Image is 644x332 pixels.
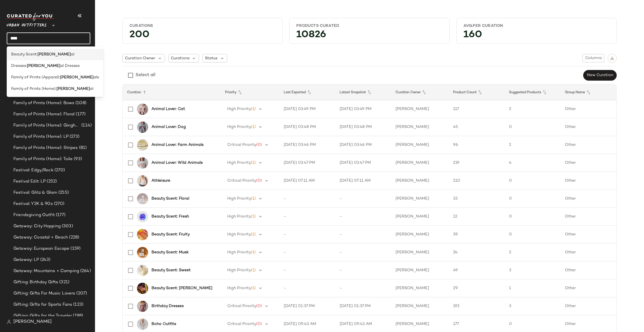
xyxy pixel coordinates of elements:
[505,154,560,172] td: 4
[279,136,335,154] td: [DATE] 03:46 PM
[449,136,505,154] td: 96
[251,125,256,129] span: (1)
[13,190,57,196] span: Festival: Glitz & Glam
[463,23,610,29] div: Avg.per Curation
[391,261,449,279] td: [PERSON_NAME]
[449,154,505,172] td: 219
[449,85,505,100] th: Product Count
[587,73,613,78] span: New Curation
[505,85,560,100] th: Suggested Products
[335,154,391,172] td: [DATE] 03:47 PM
[560,136,616,154] td: Other
[251,107,256,111] span: (1)
[53,201,65,207] span: (270)
[505,208,560,226] td: 0
[60,63,80,69] span: al Dresses
[279,154,335,172] td: [DATE] 03:47 PM
[335,118,391,136] td: [DATE] 03:48 PM
[449,297,505,315] td: 192
[227,143,256,147] span: Critical Priority
[90,86,93,92] span: al
[137,319,148,330] img: 101991065_010_b
[335,244,391,261] td: -
[151,124,186,130] b: Animal Lover: Dog
[227,250,251,254] span: High Priority
[61,223,73,230] span: (303)
[251,250,256,254] span: (1)
[137,157,148,169] img: 101075752_010_b
[7,19,47,29] span: Urban Outfitters
[560,100,616,118] td: Other
[7,13,54,21] img: cfy_white_logo.C9jOOHJF.svg
[251,286,256,290] span: (1)
[391,100,449,118] td: [PERSON_NAME]
[171,55,190,61] span: Curations
[205,55,217,61] span: Status
[391,208,449,226] td: [PERSON_NAME]
[80,122,92,129] span: (114)
[11,74,60,80] span: Family of Prints (Apparel):
[391,154,449,172] td: [PERSON_NAME]
[560,208,616,226] td: Other
[449,244,505,261] td: 24
[137,139,148,151] img: 101332914_073_b
[391,136,449,154] td: [PERSON_NAME]
[227,232,251,237] span: High Priority
[227,268,251,272] span: High Priority
[78,145,87,151] span: (81)
[449,100,505,118] td: 117
[11,63,27,69] span: Dresses:
[583,54,604,62] button: Columns
[449,208,505,226] td: 12
[137,175,148,186] img: 102793627_010_b
[13,212,55,218] span: Friendsgiving Outfit
[256,322,262,326] span: (0)
[505,100,560,118] td: 2
[151,178,170,184] b: Athleisure
[251,232,256,237] span: (1)
[279,297,335,315] td: [DATE] 01:37 PM
[151,303,184,309] b: Birthday Dresses
[449,279,505,297] td: 29
[129,23,276,29] div: Curations
[137,104,148,115] img: 94950243_066_b
[11,52,37,57] span: Beauty Scent:
[335,85,391,100] th: Latest Snapshot
[94,74,99,80] span: als
[279,100,335,118] td: [DATE] 03:49 PM
[583,70,617,81] button: New Curation
[251,268,256,272] span: (1)
[39,257,51,263] span: (243)
[68,134,80,140] span: (273)
[151,267,191,273] b: Beauty Scent: Sweet
[560,279,616,297] td: Other
[137,283,148,294] img: 105188148_052_b
[151,196,189,202] b: Beauty Scent: Floral
[279,172,335,190] td: [DATE] 07:11 AM
[227,161,251,165] span: High Priority
[137,211,148,222] img: 91249508_040_b
[449,261,505,279] td: 49
[585,56,602,60] span: Columns
[27,63,60,69] b: [PERSON_NAME]
[57,190,69,196] span: (255)
[69,246,80,252] span: (159)
[13,246,69,252] span: Getaway: European Escape
[151,142,203,148] b: Animal Lover: Farm Animals
[279,208,335,226] td: -
[151,321,176,327] b: Boho Outfits
[73,156,82,162] span: (93)
[296,23,442,29] div: Products Curated
[13,201,53,207] span: Festival: Y2K & 90s
[279,118,335,136] td: [DATE] 03:48 PM
[13,156,73,162] span: Family of Prints (Home): Toile
[13,145,78,151] span: Family of Prints (Home): Stripes
[13,111,75,118] span: Family of Prints (Home): Floral
[560,226,616,244] td: Other
[227,304,256,308] span: Critical Priority
[391,172,449,190] td: [PERSON_NAME]
[449,118,505,136] td: 45
[71,52,74,57] span: al
[13,234,68,241] span: Getaway: Coastal + Beach
[391,226,449,244] td: [PERSON_NAME]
